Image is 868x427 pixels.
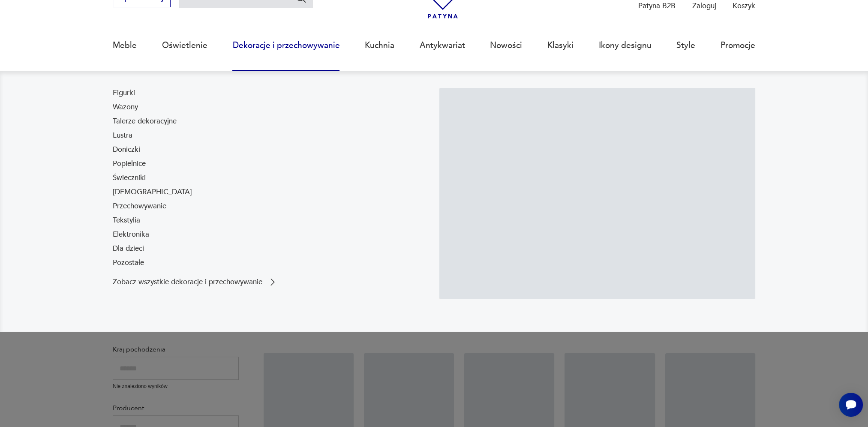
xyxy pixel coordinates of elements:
[113,116,177,126] a: Talerze dekoracyjne
[162,26,207,65] a: Oświetlenie
[113,26,137,65] a: Meble
[692,1,716,11] p: Zaloguj
[113,277,278,287] a: Zobacz wszystkie dekoracje i przechowywanie
[232,26,339,65] a: Dekoracje i przechowywanie
[638,1,676,11] p: Patyna B2B
[839,393,863,417] iframe: Smartsupp widget button
[113,279,262,286] p: Zobacz wszystkie dekoracje i przechowywanie
[721,26,755,65] a: Promocje
[420,26,465,65] a: Antykwariat
[113,102,138,112] a: Wazony
[365,26,394,65] a: Kuchnia
[113,159,146,169] a: Popielnice
[113,173,146,183] a: Świeczniki
[113,201,166,211] a: Przechowywanie
[113,88,135,98] a: Figurki
[113,187,192,197] a: [DEMOGRAPHIC_DATA]
[113,229,149,240] a: Elektronika
[113,258,144,268] a: Pozostałe
[733,1,755,11] p: Koszyk
[113,130,132,141] a: Lustra
[599,26,652,65] a: Ikony designu
[113,144,140,155] a: Doniczki
[490,26,522,65] a: Nowości
[676,26,695,65] a: Style
[547,26,574,65] a: Klasyki
[113,215,140,226] a: Tekstylia
[113,244,144,254] a: Dla dzieci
